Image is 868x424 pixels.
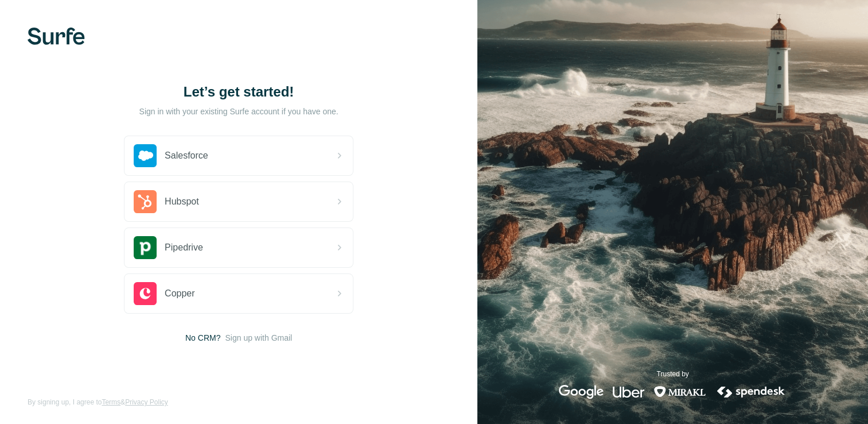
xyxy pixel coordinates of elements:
[225,332,292,344] button: Sign up with Gmail
[715,385,787,399] img: spendesk's logo
[134,144,157,167] img: salesforce's logo
[125,398,168,406] a: Privacy Policy
[102,398,120,406] a: Terms
[134,236,157,259] img: pipedrive's logo
[165,149,208,163] span: Salesforce
[134,190,157,213] img: hubspot's logo
[653,385,706,399] img: mirakl's logo
[134,282,157,305] img: copper's logo
[185,332,220,344] span: No CRM?
[165,287,194,300] span: Copper
[165,195,199,209] span: Hubspot
[124,83,353,101] h1: Let’s get started!
[559,385,604,399] img: google's logo
[139,106,338,117] p: Sign in with your existing Surfe account if you have one.
[28,397,168,407] span: By signing up, I agree to &
[656,369,688,379] p: Trusted by
[613,385,644,399] img: uber's logo
[28,28,85,45] img: Surfe's logo
[165,241,203,255] span: Pipedrive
